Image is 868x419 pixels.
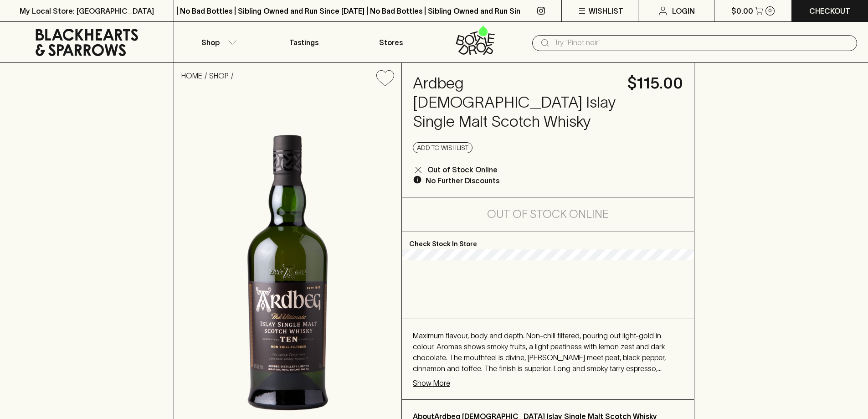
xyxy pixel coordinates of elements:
[402,232,694,249] p: Check Stock In Store
[413,378,450,388] p: Show More
[209,72,229,80] a: SHOP
[201,37,220,48] p: Shop
[809,5,850,16] p: Checkout
[413,74,616,131] h4: Ardbeg [DEMOGRAPHIC_DATA] Islay Single Malt Scotch Whisky
[731,5,753,16] p: $0.00
[181,72,202,80] a: HOME
[373,67,398,90] button: Add to wishlist
[174,22,261,62] button: Shop
[289,37,318,48] p: Tastings
[427,164,498,175] p: Out of Stock Online
[487,207,609,222] h5: Out of Stock Online
[413,331,673,394] span: Maximum flavour, body and depth. Non-chill filtered, pouring out light-gold in colour. Aromas sho...
[589,5,623,16] p: Wishlist
[379,37,403,48] p: Stores
[426,175,499,186] p: No Further Discounts
[672,5,695,16] p: Login
[20,5,154,16] p: My Local Store: [GEOGRAPHIC_DATA]
[768,8,772,13] p: 0
[554,36,850,50] input: Try "Pinot noir"
[627,74,683,93] h4: $115.00
[413,142,473,153] button: Add to wishlist
[261,22,347,62] a: Tastings
[348,22,434,62] a: Stores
